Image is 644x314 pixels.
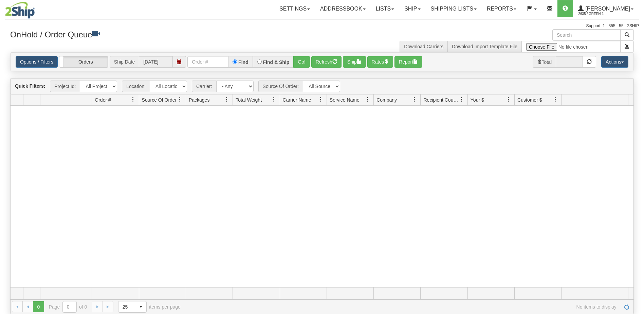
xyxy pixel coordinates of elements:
[482,0,521,17] a: Reports
[522,41,621,52] input: Import
[552,29,621,41] input: Search
[127,94,139,105] a: Order # filter column settings
[628,122,643,192] iframe: chat widget
[110,56,139,68] span: Ship Date
[452,44,517,49] a: Download Import Template File
[550,94,561,105] a: Customer $ filter column settings
[258,81,303,92] span: Source Of Order:
[15,83,45,89] label: Quick Filters:
[601,56,628,68] button: Actions
[404,44,443,49] a: Download Carriers
[533,56,556,68] span: Total
[59,56,108,67] label: Orders
[263,60,290,65] label: Find & Ship
[621,301,632,312] a: Refresh
[426,0,482,17] a: Shipping lists
[371,0,399,17] a: Lists
[5,2,35,19] img: logo2635.jpg
[190,304,617,310] span: No items to display
[471,97,484,103] span: Your $
[503,94,514,105] a: Your $ filter column settings
[315,0,371,17] a: Addressbook
[311,56,342,68] button: Refresh
[10,29,317,39] h3: OnHold / Order Queue
[584,6,630,12] span: [PERSON_NAME]
[376,97,397,103] span: Company
[343,56,366,68] button: Ship
[330,97,360,103] span: Service Name
[16,56,58,68] a: Options / Filters
[118,301,181,313] span: items per page
[367,56,393,68] button: Rates
[174,94,186,105] a: Source Of Order filter column settings
[456,94,467,105] a: Recipient Country filter column settings
[118,301,147,313] span: Page sizes drop down
[189,97,209,103] span: Packages
[399,0,425,17] a: Ship
[122,81,150,92] span: Location:
[49,301,87,313] span: Page of 0
[423,97,459,103] span: Recipient Country
[5,23,639,29] div: Support: 1 - 855 - 55 - 2SHIP
[123,303,131,310] span: 25
[33,301,44,312] span: Page 0
[192,81,216,92] span: Carrier:
[409,94,420,105] a: Company filter column settings
[394,56,422,68] button: Report
[11,78,633,94] div: grid toolbar
[573,0,639,17] a: [PERSON_NAME] 2635 / Green-1
[268,94,280,105] a: Total Weight filter column settings
[283,97,311,103] span: Carrier Name
[293,56,310,68] button: Go!
[142,97,177,103] span: Source Of Order
[187,56,228,68] input: Order #
[236,97,262,103] span: Total Weight
[274,0,315,17] a: Settings
[620,29,634,41] button: Search
[50,81,80,92] span: Project Id:
[238,60,249,65] label: Find
[362,94,373,105] a: Service Name filter column settings
[95,97,111,103] span: Order #
[221,94,233,105] a: Packages filter column settings
[135,301,146,312] span: select
[315,94,327,105] a: Carrier Name filter column settings
[517,97,542,103] span: Customer $
[578,11,629,17] span: 2635 / Green-1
